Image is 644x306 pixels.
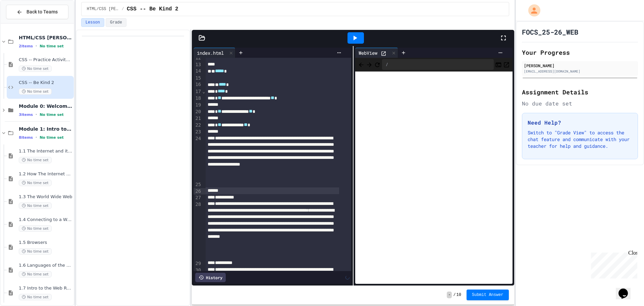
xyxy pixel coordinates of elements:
[19,113,33,117] span: 3 items
[355,72,513,284] iframe: Web Preview
[19,194,72,200] span: 1.3 The World Wide Web
[457,292,461,298] span: 10
[202,89,205,94] span: Fold line
[19,217,72,223] span: 1.4 Connecting to a Website
[19,271,52,277] span: No time set
[19,180,52,186] span: No time set
[194,194,202,201] div: 27
[19,240,72,246] span: 1.5 Browsers
[528,119,632,127] h3: Need Help?
[19,126,72,132] span: Module 1: Intro to the Web
[194,188,202,195] div: 26
[358,60,365,69] span: Back
[194,61,202,68] div: 13
[19,88,52,95] span: No time set
[194,201,202,260] div: 28
[19,103,72,109] span: Module 0: Welcome to Web Development
[194,102,202,108] div: 19
[26,8,58,15] span: Back to Teams
[19,171,72,177] span: 1.2 How The Internet Works
[19,57,72,63] span: CSS -- Practice Activity 1
[194,75,202,82] div: 15
[81,18,104,27] button: Lesson
[524,62,636,69] div: [PERSON_NAME]
[194,81,202,88] div: 16
[19,157,52,163] span: No time set
[355,48,398,58] div: WebView
[194,95,202,102] div: 18
[374,60,381,69] button: Refresh
[194,135,202,181] div: 24
[19,148,72,154] span: 1.1 The Internet and its Impact on Society
[19,294,52,300] span: No time set
[194,129,202,135] div: 23
[19,44,33,48] span: 2 items
[195,273,226,282] div: History
[355,49,381,56] div: WebView
[122,6,124,12] span: /
[194,108,202,115] div: 20
[194,181,202,188] div: 25
[19,286,72,291] span: 1.7 Intro to the Web Review
[521,3,542,18] div: My Account
[19,225,52,232] span: No time set
[19,65,52,72] span: No time set
[503,60,510,69] button: Open in new tab
[194,48,235,58] div: index.html
[19,263,72,268] span: 1.6 Languages of the Web
[3,3,46,43] div: Chat with us now!Close
[467,290,509,300] button: Submit Answer
[495,60,502,69] button: Console
[472,292,503,298] span: Submit Answer
[194,260,202,267] div: 29
[19,135,33,140] span: 8 items
[194,55,202,61] div: 12
[194,68,202,75] div: 14
[6,5,68,19] button: Back to Teams
[194,122,202,129] div: 22
[40,113,64,117] span: No time set
[453,292,455,298] span: /
[524,69,636,74] div: [EMAIL_ADDRESS][DOMAIN_NAME]
[127,5,178,13] span: CSS -- Be Kind 2
[36,43,37,49] span: •
[382,59,494,70] div: /
[106,18,126,27] button: Grade
[522,99,638,107] div: No due date set
[366,60,373,69] span: Forward
[36,112,37,117] span: •
[522,27,578,37] h1: FOCS_25-26_WEB
[194,88,202,95] div: 17
[19,248,52,255] span: No time set
[19,80,72,86] span: CSS -- Be Kind 2
[40,135,64,140] span: No time set
[528,129,632,149] p: Switch to "Grade View" to access the chat feature and communicate with your teacher for help and ...
[87,6,119,12] span: HTML/CSS Campbell
[194,115,202,122] div: 21
[40,44,64,48] span: No time set
[522,48,638,57] h2: Your Progress
[616,279,637,299] iframe: chat widget
[194,49,227,56] div: index.html
[522,87,638,97] h2: Assignment Details
[447,292,452,298] span: -
[19,35,72,41] span: HTML/CSS [PERSON_NAME]
[36,135,37,140] span: •
[19,203,52,209] span: No time set
[588,250,637,278] iframe: chat widget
